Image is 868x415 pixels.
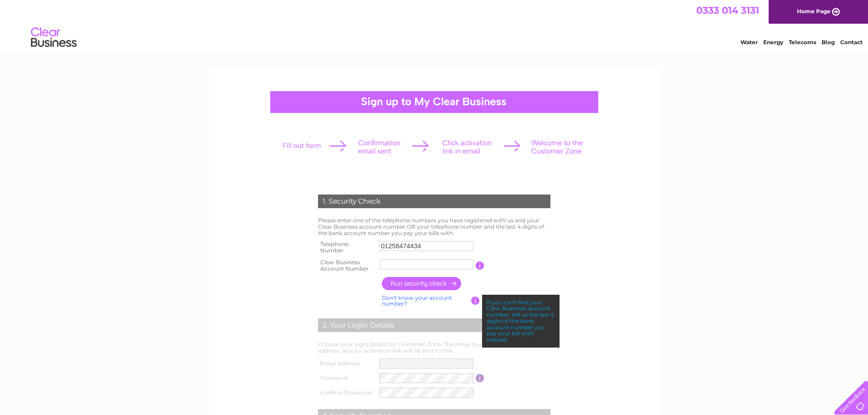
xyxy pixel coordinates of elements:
input: Information [476,261,484,270]
a: 0333 014 3131 [696,5,759,16]
div: Clear Business is a trading name of Verastar Limited (registered in [GEOGRAPHIC_DATA] No. 3667643... [219,5,650,44]
a: Blog [822,39,835,46]
td: Choose your login details for Customer Zone. The email must be a valid email address, as your act... [316,339,553,356]
div: 2. Your Login Details [318,318,550,332]
img: logo.png [31,24,77,51]
th: Clear Business Account Number [316,256,378,275]
input: Information [476,374,484,382]
th: Password [316,371,378,385]
th: Email Address [316,356,378,371]
th: Confirm Password [316,385,378,400]
div: If you can't find your Clear Business account number, tell us the last 4 digits of the bank accou... [482,295,560,348]
th: Telephone Number [316,238,378,256]
a: Contact [840,39,863,46]
a: Energy [763,39,783,46]
input: Information [471,297,480,305]
td: Please enter one of the telephone numbers you have registered with us and your Clear Business acc... [316,215,553,238]
a: Water [740,39,758,46]
a: Don't know your account number? [382,294,452,307]
a: Telecoms [789,39,816,46]
div: 1. Security Check [318,195,550,208]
